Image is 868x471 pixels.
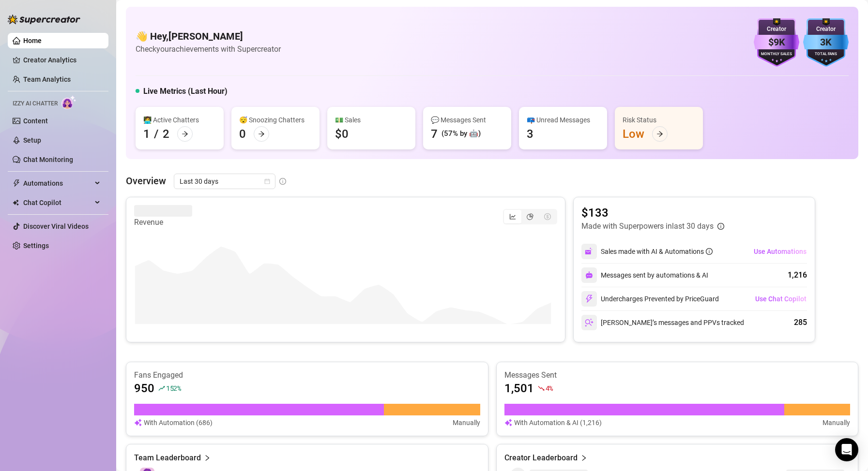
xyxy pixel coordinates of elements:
[585,247,594,256] img: svg%3e
[13,179,20,187] span: thunderbolt
[754,35,799,50] div: $9K
[442,128,481,140] div: (57% by 🤖)
[835,438,858,461] div: Open Intercom Messenger
[143,126,150,142] div: 1
[23,136,41,144] a: Setup
[585,271,593,279] img: svg%3e
[754,18,799,67] img: purple-badge-B9DA21FR.svg
[623,115,695,125] div: Risk Status
[23,242,49,250] a: Settings
[23,37,42,44] a: Home
[126,174,166,188] article: Overview
[13,99,58,108] span: Izzy AI Chatter
[163,126,169,142] div: 2
[581,205,724,221] article: $133
[514,417,602,428] article: With Automation & AI (1,216)
[144,417,213,428] article: With Automation (686)
[754,25,799,34] div: Creator
[527,126,533,142] div: 3
[279,178,286,185] span: info-circle
[134,217,192,228] article: Revenue
[134,370,480,381] article: Fans Engaged
[264,178,270,184] span: calendar
[803,51,849,58] div: Total Fans
[134,381,154,396] article: 950
[581,221,714,232] article: Made with Superpowers in last 30 days
[134,452,201,464] article: Team Leaderboard
[585,294,594,303] img: svg%3e
[23,117,48,125] a: Content
[13,199,19,206] img: Chat Copilot
[136,43,281,55] article: Check your achievements with Supercreator
[143,115,216,125] div: 👩‍💻 Active Chatters
[431,126,438,142] div: 7
[753,244,807,259] button: Use Automations
[134,417,142,428] img: svg%3e
[546,383,553,393] span: 4 %
[656,131,663,137] span: arrow-right
[794,317,807,328] div: 285
[544,213,551,220] span: dollar-circle
[581,315,744,330] div: [PERSON_NAME]’s messages and PPVs tracked
[158,385,165,392] span: rise
[706,248,713,255] span: info-circle
[755,295,807,303] span: Use Chat Copilot
[504,417,512,428] img: svg%3e
[166,383,181,393] span: 152 %
[755,291,807,307] button: Use Chat Copilot
[239,126,246,142] div: 0
[504,370,851,381] article: Messages Sent
[803,35,849,50] div: 3K
[503,209,557,224] div: segmented control
[180,174,270,189] span: Last 30 days
[717,223,724,230] span: info-circle
[23,156,73,163] a: Chat Monitoring
[527,213,533,220] span: pie-chart
[23,75,71,83] a: Team Analytics
[23,52,101,68] a: Creator Analytics
[803,18,849,67] img: blue-badge-DgoSNQY1.svg
[335,115,408,125] div: 💵 Sales
[527,115,599,125] div: 📪 Unread Messages
[509,213,516,220] span: line-chart
[754,51,799,58] div: Monthly Sales
[803,25,849,34] div: Creator
[258,131,265,137] span: arrow-right
[8,15,80,24] img: logo-BBDzfeDw.svg
[504,452,578,464] article: Creator Leaderboard
[23,176,92,191] span: Automations
[431,115,503,125] div: 💬 Messages Sent
[581,267,708,283] div: Messages sent by automations & AI
[136,29,281,43] h4: 👋 Hey, [PERSON_NAME]
[182,131,188,137] span: arrow-right
[580,452,587,464] span: right
[23,222,89,230] a: Discover Viral Videos
[788,269,807,281] div: 1,216
[585,318,594,327] img: svg%3e
[754,248,807,255] span: Use Automations
[204,452,211,464] span: right
[822,417,850,428] article: Manually
[61,95,76,109] img: AI Chatter
[335,126,349,142] div: $0
[581,291,719,307] div: Undercharges Prevented by PriceGuard
[239,115,312,125] div: 😴 Snoozing Chatters
[538,385,545,392] span: fall
[453,417,480,428] article: Manually
[504,381,534,396] article: 1,501
[601,246,713,257] div: Sales made with AI & Automations
[23,195,92,210] span: Chat Copilot
[143,86,228,97] h5: Live Metrics (Last Hour)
